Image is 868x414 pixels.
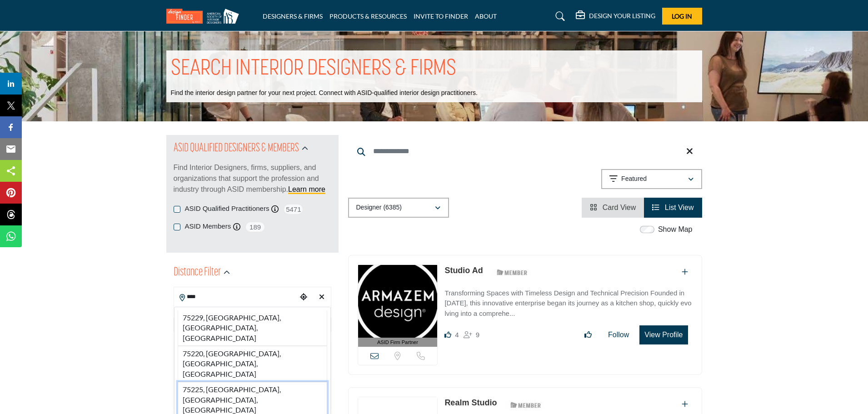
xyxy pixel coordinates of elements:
a: Search [547,9,571,24]
button: Designer (6385) [348,198,449,218]
button: Follow [602,326,635,344]
button: Featured [601,169,702,189]
button: Like listing [579,326,598,344]
img: ASID Members Badge Icon [492,267,533,278]
li: 75220, [GEOGRAPHIC_DATA], [GEOGRAPHIC_DATA], [GEOGRAPHIC_DATA] [178,346,327,382]
span: 5471 [283,204,304,215]
div: Clear search location [315,288,329,307]
p: Realm Studio [444,397,497,409]
a: ASID Firm Partner [358,265,438,347]
a: View List [652,204,693,211]
input: Search Location [174,288,297,306]
p: Studio Ad [444,264,483,277]
img: Studio Ad [358,265,438,338]
span: List View [665,204,694,211]
button: Log In [662,8,702,25]
li: 75229, [GEOGRAPHIC_DATA], [GEOGRAPHIC_DATA], [GEOGRAPHIC_DATA] [178,310,327,346]
a: Add To List [682,268,688,276]
div: Choose your current location [297,288,310,307]
i: Likes [444,331,451,338]
a: PRODUCTS & RESOURCES [329,12,407,20]
img: Site Logo [166,9,244,24]
div: DESIGN YOUR LISTING [576,11,655,22]
span: ASID Firm Partner [377,339,418,346]
input: Search Keyword [348,140,702,162]
a: DESIGNERS & FIRMS [263,12,323,20]
p: Transforming Spaces with Timeless Design and Technical Precision Founded in [DATE], this innovati... [444,288,692,319]
span: Card View [603,204,636,211]
p: Find Interior Designers, firms, suppliers, and organizations that support the profession and indu... [174,162,331,195]
li: Card View [582,198,644,218]
a: Realm Studio [444,398,497,407]
h2: Distance Filter [174,264,221,281]
h2: ASID QUALIFIED DESIGNERS & MEMBERS [174,140,299,157]
input: ASID Qualified Practitioners checkbox [174,206,180,213]
label: Show Map [658,224,693,235]
a: Add To List [682,400,688,408]
label: ASID Members [185,221,231,232]
a: ABOUT [475,12,497,20]
span: 189 [245,221,265,233]
span: 4 [455,331,459,339]
p: Designer (6385) [356,203,402,212]
p: Featured [621,175,647,184]
button: View Profile [639,325,688,344]
a: View Card [590,204,636,211]
a: INVITE TO FINDER [414,12,468,20]
a: Transforming Spaces with Timeless Design and Technical Precision Founded in [DATE], this innovati... [444,283,692,319]
p: Find the interior design partner for your next project. Connect with ASID-qualified interior desi... [171,89,478,98]
input: ASID Members checkbox [174,224,180,230]
span: Log In [672,12,692,20]
li: List View [644,198,702,218]
div: Followers [464,329,479,340]
label: ASID Qualified Practitioners [185,204,269,214]
a: Learn more [288,185,325,193]
h1: SEARCH INTERIOR DESIGNERS & FIRMS [171,55,456,83]
h5: DESIGN YOUR LISTING [589,12,655,20]
a: Studio Ad [444,266,483,275]
span: 9 [476,331,479,339]
img: ASID Members Badge Icon [505,399,546,410]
